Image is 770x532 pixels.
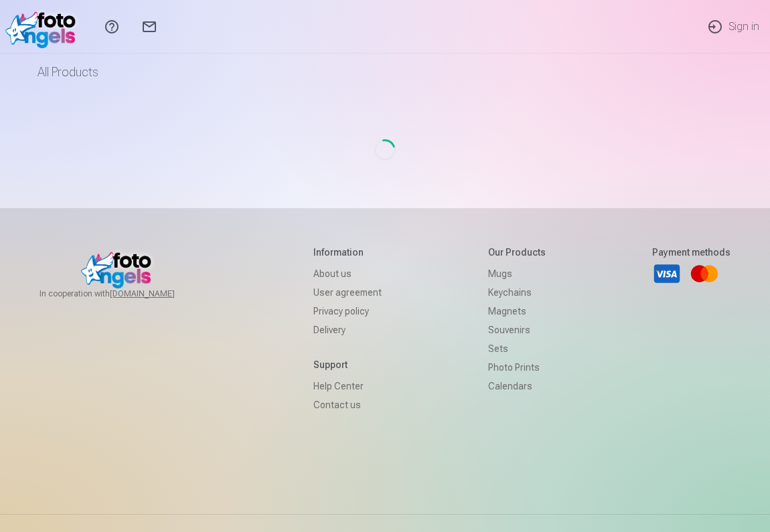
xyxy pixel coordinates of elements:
a: Magnets [488,302,546,321]
h5: Support [313,358,382,371]
a: Delivery [313,321,382,339]
a: Photo prints [488,358,546,377]
h5: Payment methods [652,246,730,259]
a: Mastercard [690,259,719,288]
a: Privacy policy [313,302,382,321]
a: Keychains [488,283,546,302]
img: /v1 [5,5,82,48]
a: User agreement [313,283,382,302]
a: Sets [488,339,546,358]
a: Calendars [488,377,546,395]
h5: Our products [488,246,546,259]
a: [DOMAIN_NAME] [110,288,207,299]
a: Mugs [488,264,546,283]
h5: Information [313,246,382,259]
span: In cooperation with [40,288,207,299]
a: Souvenirs [488,321,546,339]
a: Contact us [313,395,382,414]
a: Help Center [313,377,382,395]
a: About us [313,264,382,283]
a: Visa [652,259,682,288]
